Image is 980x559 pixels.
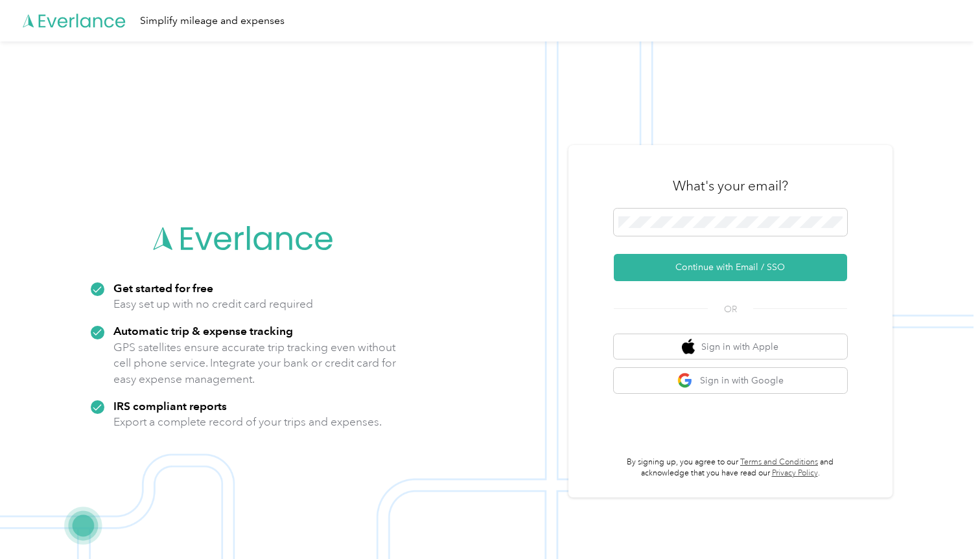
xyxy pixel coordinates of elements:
strong: Get started for free [113,281,213,295]
strong: IRS compliant reports [113,399,227,413]
p: By signing up, you agree to our and acknowledge that you have read our . [614,457,847,479]
button: google logoSign in with Google [614,368,847,393]
h3: What's your email? [673,177,788,195]
strong: Automatic trip & expense tracking [113,324,293,337]
button: apple logoSign in with Apple [614,334,847,359]
img: google logo [677,372,694,389]
img: apple logo [682,339,695,355]
p: Export a complete record of your trips and expenses. [113,414,382,430]
div: Simplify mileage and expenses [140,13,285,29]
span: OR [708,302,753,316]
p: GPS satellites ensure accurate trip tracking even without cell phone service. Integrate your bank... [113,339,397,387]
a: Terms and Conditions [740,457,818,467]
button: Continue with Email / SSO [614,254,847,281]
p: Easy set up with no credit card required [113,296,313,312]
a: Privacy Policy [772,468,818,478]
